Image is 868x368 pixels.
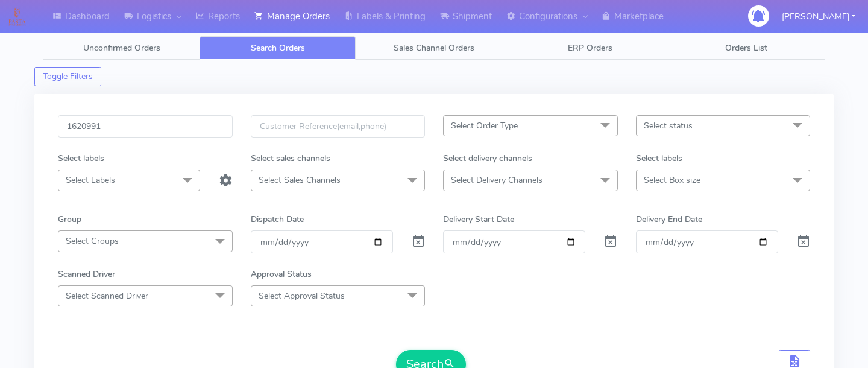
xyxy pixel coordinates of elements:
span: Select Scanned Driver [66,290,148,302]
span: Search Orders [251,42,305,54]
label: Select sales channels [251,152,330,165]
input: Customer Reference(email,phone) [251,115,426,138]
span: Orders List [725,42,767,54]
label: Approval Status [251,268,312,281]
span: Unconfirmed Orders [83,42,160,54]
span: Select Order Type [451,120,518,132]
span: Select Box size [644,174,700,186]
label: Group [58,213,81,226]
button: Toggle Filters [34,67,101,86]
span: Select Sales Channels [259,174,341,186]
input: Order Id [58,115,233,138]
button: [PERSON_NAME] [773,4,864,29]
span: Select Approval Status [259,290,345,302]
label: Delivery Start Date [443,213,514,226]
span: Select Labels [66,174,115,186]
span: Select Groups [66,235,119,247]
span: Sales Channel Orders [394,42,474,54]
ul: Tabs [43,36,825,60]
label: Select delivery channels [443,152,532,165]
label: Select labels [58,152,104,165]
span: Select Delivery Channels [451,174,542,186]
label: Delivery End Date [636,213,702,226]
label: Scanned Driver [58,268,115,281]
span: ERP Orders [568,42,612,54]
label: Select labels [636,152,682,165]
label: Dispatch Date [251,213,304,226]
span: Select status [644,120,693,132]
